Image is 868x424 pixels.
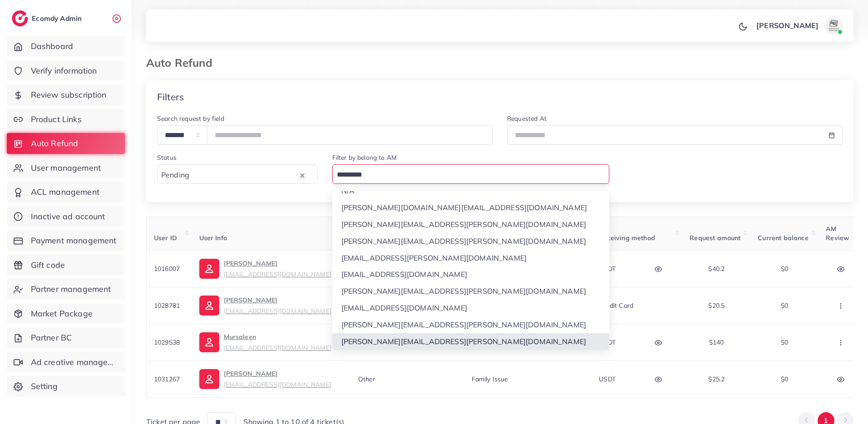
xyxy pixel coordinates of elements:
span: Pending [159,168,191,182]
span: Partner BC [31,332,72,344]
a: User management [7,158,125,178]
span: ACL management [31,186,99,198]
span: $140 [709,338,724,346]
span: Request amount [690,234,740,242]
span: Payment management [31,235,117,247]
span: Gift code [31,259,65,271]
a: Inactive ad account [7,206,125,227]
span: Current balance [758,234,808,242]
span: $0 [781,338,788,346]
a: [PERSON_NAME]avatar [751,16,846,35]
a: [PERSON_NAME][EMAIL_ADDRESS][DOMAIN_NAME] [199,295,331,316]
input: Search for option [192,168,297,182]
small: [EMAIL_ADDRESS][DOMAIN_NAME] [224,270,331,278]
p: [PERSON_NAME] [224,258,331,280]
a: Verify information [7,60,125,81]
span: User Info [199,234,227,242]
li: [PERSON_NAME][EMAIL_ADDRESS][PERSON_NAME][DOMAIN_NAME] [332,216,610,233]
small: [EMAIL_ADDRESS][DOMAIN_NAME] [224,344,331,351]
p: USDT [599,263,616,274]
img: ic-user-info.36bf1079.svg [199,332,219,352]
li: [PERSON_NAME][EMAIL_ADDRESS][PERSON_NAME][DOMAIN_NAME] [332,283,610,300]
p: Credit card [599,300,633,311]
span: Partner management [31,283,111,295]
span: Other [358,375,375,383]
img: ic-user-info.36bf1079.svg [199,296,219,316]
label: Requested At [507,114,547,123]
li: [PERSON_NAME][EMAIL_ADDRESS][PERSON_NAME][DOMAIN_NAME] [332,333,610,350]
span: Ad creative management [31,356,118,368]
p: [PERSON_NAME] [224,368,331,390]
button: Clear Selected [300,170,305,180]
li: N/A [332,182,610,199]
span: User management [31,162,101,174]
a: logoEcomdy Admin [12,10,84,26]
h4: Filters [157,91,184,103]
label: Filter by belong to AM [332,153,397,162]
a: Partner BC [7,327,125,348]
a: [PERSON_NAME][EMAIL_ADDRESS][DOMAIN_NAME] [199,368,331,390]
span: Setting [31,380,58,392]
input: Search for option [334,168,604,182]
li: [EMAIL_ADDRESS][DOMAIN_NAME] [332,266,610,283]
a: Setting [7,376,125,397]
a: Mursaleen[EMAIL_ADDRESS][DOMAIN_NAME] [199,331,331,353]
span: Product Links [31,113,82,125]
li: [EMAIL_ADDRESS][DOMAIN_NAME] [332,300,610,316]
div: Search for option [157,164,318,184]
a: Review subscription [7,84,125,105]
p: USDT [599,374,616,385]
img: ic-user-info.36bf1079.svg [199,369,219,389]
img: ic-user-info.36bf1079.svg [199,259,219,279]
span: 1028781 [154,301,180,310]
a: Gift code [7,255,125,276]
span: $0 [781,375,788,383]
label: Search request by field [157,114,224,123]
a: Ad creative management [7,352,125,373]
span: Family Issue [472,375,508,383]
span: AM Review [826,225,849,242]
span: 1029538 [154,338,180,346]
a: Market Package [7,303,125,324]
small: [EMAIL_ADDRESS][DOMAIN_NAME] [224,307,331,315]
h2: Ecomdy Admin [32,14,84,23]
label: Status [157,153,177,162]
span: Receiving method [599,234,655,242]
span: Market Package [31,308,93,320]
span: Inactive ad account [31,211,105,222]
li: [EMAIL_ADDRESS][PERSON_NAME][DOMAIN_NAME] [332,250,610,266]
span: User ID [154,234,177,242]
img: avatar [824,16,843,35]
a: Dashboard [7,36,125,57]
h3: Auto Refund [146,56,220,69]
a: [PERSON_NAME][EMAIL_ADDRESS][DOMAIN_NAME] [199,258,331,280]
a: Auto Refund [7,133,125,154]
span: $20.5 [708,301,725,310]
span: $0 [781,265,788,273]
a: Payment management [7,230,125,251]
a: ACL management [7,182,125,202]
span: $40.2 [708,265,725,273]
div: Search for option [332,164,610,184]
span: $25.2 [708,375,725,383]
span: Verify information [31,65,97,77]
span: Dashboard [31,40,73,52]
p: Mursaleen [224,331,331,353]
small: [EMAIL_ADDRESS][DOMAIN_NAME] [224,380,331,388]
li: [PERSON_NAME][EMAIL_ADDRESS][PERSON_NAME][DOMAIN_NAME] [332,233,610,250]
li: [PERSON_NAME][EMAIL_ADDRESS][PERSON_NAME][DOMAIN_NAME] [332,316,610,333]
li: [PERSON_NAME][DOMAIN_NAME][EMAIL_ADDRESS][DOMAIN_NAME] [332,350,610,367]
span: Review subscription [31,89,107,101]
a: Product Links [7,109,125,130]
a: Partner management [7,279,125,300]
p: USDT [599,337,616,348]
img: logo [12,10,28,26]
p: [PERSON_NAME] [224,295,331,316]
span: 1031267 [154,375,180,383]
p: [PERSON_NAME] [756,20,819,31]
span: $0 [781,301,788,310]
li: [PERSON_NAME][DOMAIN_NAME][EMAIL_ADDRESS][DOMAIN_NAME] [332,199,610,216]
span: 1016007 [154,265,180,273]
span: Auto Refund [31,138,79,149]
